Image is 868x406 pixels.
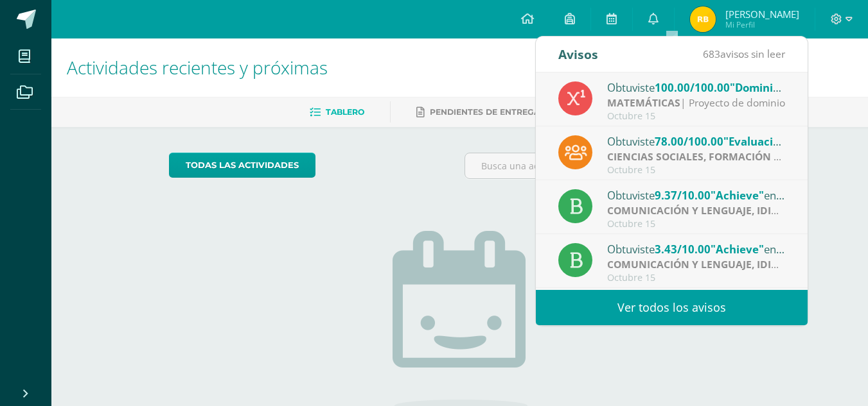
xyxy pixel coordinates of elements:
img: dbf7926ece7f93e03e6cbd4c21e6446e.png [690,6,716,32]
div: Octubre 15 [607,273,786,283]
div: | Proyecto de dominio [607,96,786,110]
strong: COMUNICACIÓN Y LENGUAJE, IDIOMA ESPAÑOL [607,203,845,217]
div: Octubre 15 [607,219,786,230]
span: "Dominio 3-Aleks(2)" [730,80,840,95]
span: [PERSON_NAME] [725,8,799,21]
div: Obtuviste en [607,133,786,149]
div: Obtuviste en [607,241,786,257]
span: 78.00/100.00 [655,134,723,149]
span: avisos sin leer [703,47,785,61]
a: Pendientes de entrega [416,102,540,123]
div: Obtuviste en [607,79,786,96]
div: | Proyecto de dominio [607,257,786,272]
a: Ver todos los avisos [536,290,808,325]
div: Avisos [558,37,598,72]
span: 3.43/10.00 [655,242,711,257]
span: "Achieve" [711,242,764,257]
div: Octubre 15 [607,165,786,176]
div: Obtuviste en [607,187,786,203]
span: Pendientes de entrega [430,107,540,117]
span: Tablero [326,107,364,117]
span: 9.37/10.00 [655,188,711,203]
span: 683 [703,47,720,61]
div: Octubre 15 [607,111,786,122]
strong: MATEMÁTICAS [607,96,680,110]
strong: COMUNICACIÓN Y LENGUAJE, IDIOMA ESPAÑOL [607,257,845,271]
span: "Evaluación final" [723,134,819,149]
span: Mi Perfil [725,19,799,30]
a: todas las Actividades [169,153,315,178]
a: Tablero [310,102,364,123]
span: "Achieve" [711,188,764,203]
input: Busca una actividad próxima aquí... [465,153,750,178]
div: | Evaluación [607,149,786,164]
span: 100.00/100.00 [655,80,730,95]
div: | Proyecto de dominio [607,203,786,218]
span: Actividades recientes y próximas [67,55,328,80]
